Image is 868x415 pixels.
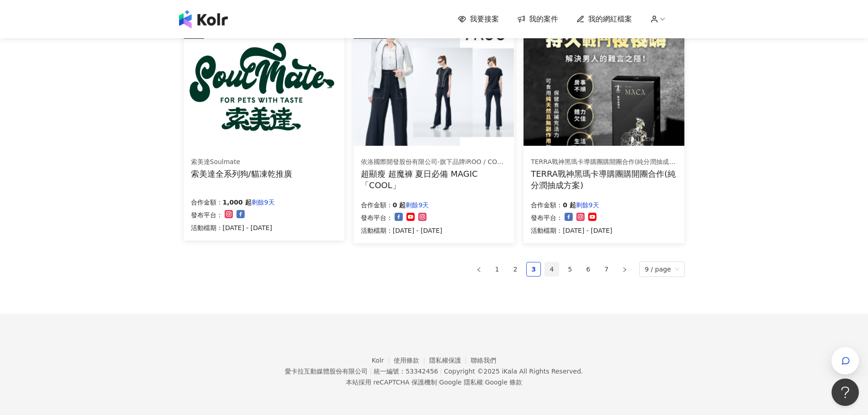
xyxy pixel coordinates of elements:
p: 發布平台： [531,212,563,223]
a: 4 [545,262,559,276]
a: 隱私權保護 [429,357,471,364]
div: TERRA戰神黑瑪卡導購團購開團合作(純分潤抽成方案) [531,168,677,191]
p: 1,000 起 [223,197,252,208]
span: left [476,267,482,272]
span: 本站採用 reCAPTCHA 保護機制 [346,377,522,388]
a: Kolr [372,357,394,364]
div: 索美達全系列狗/貓凍乾推廣 [191,168,292,179]
span: | [437,379,439,386]
a: Google 隱私權 [439,379,483,386]
p: 發布平台： [361,212,393,223]
li: 5 [563,262,577,277]
img: ONE TONE彩虹衣 [354,25,514,146]
img: 索美達凍乾生食 [184,25,344,146]
a: 我的網紅檔案 [576,14,632,24]
a: 使用條款 [394,357,429,364]
p: 合作金額： [531,200,563,210]
span: | [483,379,485,386]
div: 索美達Soulmate [191,158,292,167]
iframe: Help Scout Beacon - Open [832,379,859,406]
p: 合作金額： [191,197,223,208]
a: 7 [600,262,613,276]
div: 依洛國際開發股份有限公司-旗下品牌iROO / COZY PUNCH [361,158,507,167]
p: 剩餘9天 [576,200,599,210]
li: 6 [581,262,596,277]
p: 0 起 [563,200,576,210]
span: right [622,267,627,272]
li: 7 [599,262,614,277]
a: 聯絡我們 [471,357,496,364]
span: 我要接案 [470,14,499,24]
p: 剩餘9天 [252,197,275,208]
li: Next Page [617,262,632,277]
p: 剩餘9天 [406,200,429,210]
div: Copyright © 2025 All Rights Reserved. [444,368,583,375]
p: 合作金額： [361,200,393,210]
div: 超顯瘦 超魔褲 夏日必備 MAGIC「COOL」 [361,168,507,191]
div: Page Size [639,261,685,277]
a: 6 [581,262,595,276]
li: 4 [544,262,559,277]
span: | [440,368,442,375]
img: TERRA戰神黑瑪卡 [524,25,684,146]
button: left [472,262,486,277]
div: 統一編號：53342456 [374,368,438,375]
span: 我的網紅檔案 [588,14,632,24]
a: Google 條款 [485,379,522,386]
button: right [617,262,632,277]
a: iKala [502,368,517,375]
a: 5 [563,262,577,276]
div: TERRA戰神黑瑪卡導購團購開團合作(純分潤抽成方案) [531,158,677,167]
span: 9 / page [645,262,679,277]
p: 活動檔期：[DATE] - [DATE] [531,225,612,236]
span: 我的案件 [529,14,558,24]
img: logo [179,10,228,28]
div: 愛卡拉互動媒體股份有限公司 [285,368,368,375]
a: 我要接案 [458,14,499,24]
li: 3 [526,262,541,277]
span: | [370,368,372,375]
li: Previous Page [472,262,486,277]
a: 1 [490,262,504,276]
li: 2 [508,262,523,277]
p: 活動檔期：[DATE] - [DATE] [361,225,442,236]
p: 發布平台： [191,210,223,220]
a: 2 [508,262,522,276]
a: 我的案件 [517,14,558,24]
p: 0 起 [393,200,406,210]
p: 活動檔期：[DATE] - [DATE] [191,222,275,233]
a: 3 [527,262,540,276]
li: 1 [490,262,504,277]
